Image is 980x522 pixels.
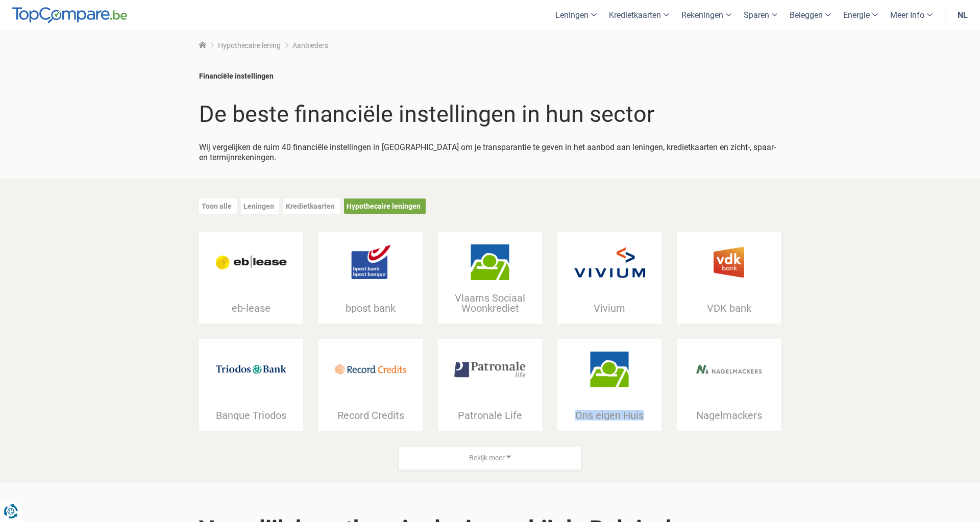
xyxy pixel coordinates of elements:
div: Ons eigen Huis [557,410,661,420]
div: Record Credits [318,410,423,420]
div: Banque Triodos [199,410,303,420]
h1: De beste financiële instellingen in hun sector [199,102,781,127]
img: Patronale Life [454,352,526,387]
a: Toon alle [202,202,232,210]
a: eb-lease eb-lease [199,232,303,324]
div: Wij vergelijken de ruim 40 financiële instellingen in [GEOGRAPHIC_DATA] om je transparantie te ge... [199,132,781,163]
a: Ons eigen Huis Ons eigen Huis [557,339,661,431]
div: Financiële instellingen [199,71,781,81]
img: Ons eigen Huis [574,352,645,387]
div: Vivium [557,303,661,313]
a: Vivium Vivium [557,232,661,324]
img: VDK bank [693,244,765,280]
a: Hypothecaire lening [218,41,281,49]
img: Banque Triodos [215,352,287,387]
a: Vlaams Sociaal Woonkrediet Vlaams Sociaal Woonkrediet [438,232,542,324]
span: Bekijk meer [469,453,505,463]
div: Patronale Life [438,410,542,420]
div: VDK bank [677,303,781,313]
div: eb-lease [199,303,303,313]
a: Record Credits Record Credits [318,339,423,431]
a: Kredietkaarten [286,202,335,210]
a: Hypothecaire leningen [347,202,421,210]
img: Nagelmackers [693,352,765,387]
div: Nagelmackers [677,410,781,420]
img: Record Credits [335,352,406,387]
img: bpost bank [335,244,406,280]
a: bpost bank bpost bank [318,232,423,324]
button: Bekijk meer [398,446,582,473]
a: VDK bank VDK bank [677,232,781,324]
div: bpost bank [318,303,423,313]
img: Vivium [574,244,645,280]
img: Vlaams Sociaal Woonkrediet [454,244,526,280]
img: TopCompare [12,7,127,23]
a: Home [199,41,206,49]
img: eb-lease [215,244,287,280]
a: Banque Triodos Banque Triodos [199,339,303,431]
a: Leningen [243,202,274,210]
a: Patronale Life Patronale Life [438,339,542,431]
div: Vlaams Sociaal Woonkrediet [438,293,542,313]
span: Aanbieders [292,41,328,49]
a: Nagelmackers Nagelmackers [677,339,781,431]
